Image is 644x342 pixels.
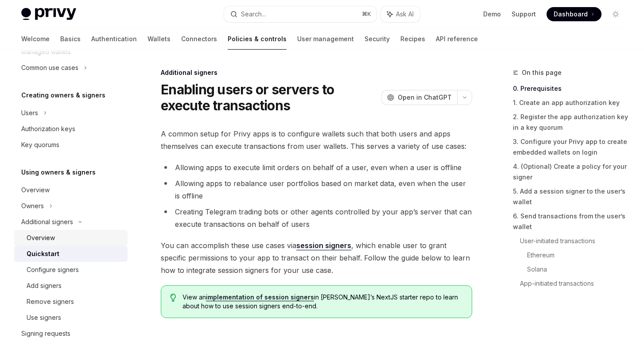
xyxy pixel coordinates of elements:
h5: Creating owners & signers [21,90,105,101]
button: Ask AI [381,6,420,22]
div: Authorization keys [21,124,75,134]
h1: Enabling users or servers to execute transactions [161,82,378,113]
a: Overview [14,230,128,246]
a: Add signers [14,278,128,294]
img: light logo [21,8,76,20]
a: 6. Send transactions from the user’s wallet [513,209,630,234]
a: Ethereum [527,248,630,262]
span: Open in ChatGPT [398,93,452,102]
div: Quickstart [27,249,59,259]
a: Basics [60,28,81,50]
a: Wallets [147,28,171,50]
a: 0. Prerequisites [513,82,630,96]
a: 2. Register the app authorization key in a key quorum [513,110,630,135]
a: Solana [527,262,630,276]
div: Add signers [27,280,62,291]
a: Use signers [14,310,128,326]
button: Open in ChatGPT [381,90,457,105]
li: Creating Telegram trading bots or other agents controlled by your app’s server that can execute t... [161,206,472,230]
a: Recipes [400,28,425,50]
div: Configure signers [27,264,79,275]
button: Search...⌘K [224,6,376,22]
div: Use signers [27,312,61,323]
a: Configure signers [14,262,128,278]
a: API reference [436,28,478,50]
div: Overview [27,233,55,243]
li: Allowing apps to execute limit orders on behalf of a user, even when a user is offline [161,161,472,174]
div: Key quorums [21,140,59,150]
span: View an in [PERSON_NAME]’s NextJS starter repo to learn about how to use session signers end-to-end. [182,293,463,311]
a: User management [297,28,354,50]
span: Dashboard [554,10,588,19]
span: You can accomplish these use cases via , which enable user to grant specific permissions to your ... [161,239,472,276]
a: User-initiated transactions [520,234,630,248]
a: 3. Configure your Privy app to create embedded wallets on login [513,135,630,159]
span: Ask AI [396,10,414,19]
li: Allowing apps to rebalance user portfolios based on market data, even when the user is offline [161,177,472,202]
div: Common use cases [21,62,78,73]
a: session signers [296,241,351,250]
h5: Using owners & signers [21,167,96,178]
div: Overview [21,185,50,195]
div: Users [21,108,38,118]
a: Dashboard [547,7,601,21]
a: Quickstart [14,246,128,262]
span: ⌘ K [362,11,371,18]
a: 5. Add a session signer to the user’s wallet [513,184,630,209]
a: Remove signers [14,294,128,310]
a: App-initiated transactions [520,276,630,291]
span: A common setup for Privy apps is to configure wallets such that both users and apps themselves ca... [161,128,472,152]
div: Additional signers [161,68,472,77]
div: Signing requests [21,328,70,339]
div: Search... [241,9,266,19]
a: Security [365,28,390,50]
a: Key quorums [14,137,128,153]
a: Authentication [91,28,137,50]
a: Policies & controls [228,28,287,50]
div: Owners [21,201,44,211]
a: Overview [14,182,128,198]
a: 1. Create an app authorization key [513,96,630,110]
div: Additional signers [21,217,73,227]
a: Welcome [21,28,50,50]
a: Demo [483,10,501,19]
a: 4. (Optional) Create a policy for your signer [513,159,630,184]
div: Remove signers [27,296,74,307]
a: Signing requests [14,326,128,342]
a: Authorization keys [14,121,128,137]
button: Toggle dark mode [609,7,623,21]
span: On this page [522,67,562,78]
a: Connectors [181,28,217,50]
a: implementation of session signers [206,293,314,301]
a: Support [512,10,536,19]
svg: Tip [170,294,176,302]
